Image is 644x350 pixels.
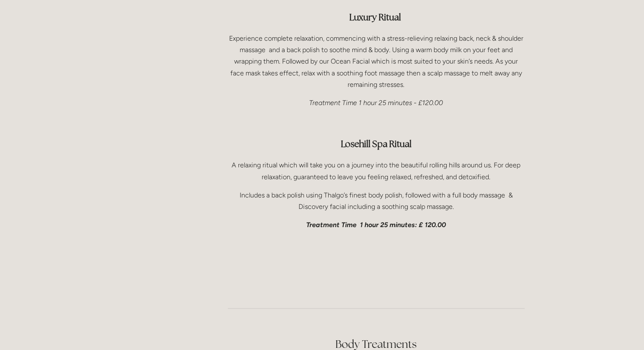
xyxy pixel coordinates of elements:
strong: Losehill Spa Ritual [341,138,412,150]
em: Treatment Time 1 hour 25 minutes - £120.00 [309,99,443,107]
strong: Luxury Ritual [349,11,401,23]
em: Treatment Time 1 hour 25 minutes: £ 120.00 [306,221,446,229]
p: Experience complete relaxation, commencing with a stress-relieving relaxing back, neck & shoulder... [228,33,525,90]
p: Includes a back polish using Thalgo’s finest body polish, followed with a full body massage & Dis... [228,189,525,212]
p: A relaxing ritual which will take you on a journey into the beautiful rolling hills around us. Fo... [228,159,525,182]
